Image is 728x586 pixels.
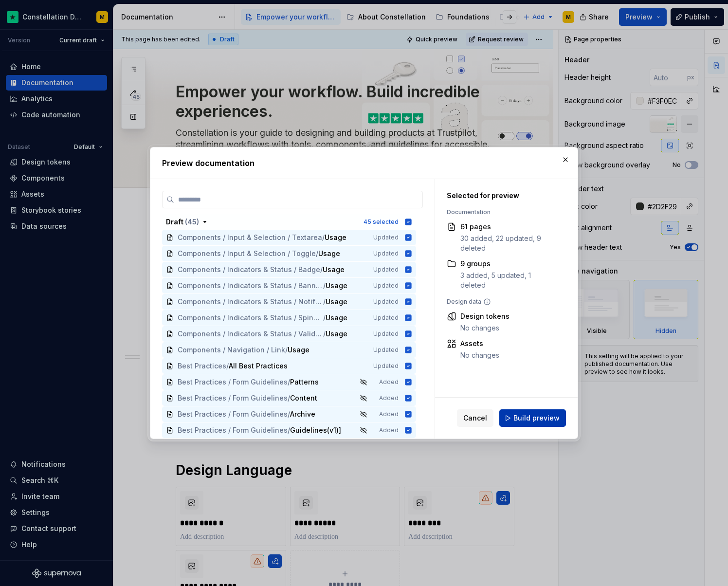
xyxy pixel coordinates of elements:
span: All Best Practices [229,361,288,371]
div: No changes [460,323,510,333]
button: Cancel [457,409,493,427]
span: Guidelines(v1)] [290,425,341,435]
span: / [316,249,318,258]
span: Updated [373,362,399,370]
span: Usage [326,313,347,323]
div: Draft [166,217,199,227]
span: Components / Input & Selection / Toggle [178,249,316,258]
h2: Preview documentation [162,157,566,169]
span: / [320,265,323,275]
span: Usage [318,249,340,258]
span: / [288,393,290,403]
span: Usage [288,345,309,355]
div: No changes [460,350,499,360]
span: Updated [373,330,399,338]
span: / [323,313,326,323]
span: / [226,361,229,371]
span: Updated [373,234,399,241]
span: Components / Indicators & Status / NotificationBadge [178,297,323,307]
span: Usage [325,233,346,242]
span: Added [379,426,399,434]
span: Build preview [513,413,560,423]
span: ( 45 ) [185,218,199,226]
span: Updated [373,266,399,274]
span: / [323,297,326,307]
div: 30 added, 22 updated, 9 deleted [460,234,555,253]
div: Assets [460,339,499,348]
span: Patterns [290,377,319,387]
button: Draft (45)45 selected [162,214,416,230]
span: / [323,329,326,339]
span: Components / Indicators & Status / ValidationMessage [178,329,323,339]
span: Updated [373,282,399,290]
span: Updated [373,346,399,354]
span: Best Practices / Form Guidelines [178,409,288,419]
span: / [288,425,290,435]
span: Components / Indicators & Status / Banner Alert [178,281,323,291]
div: 61 pages [460,222,555,232]
span: Components / Input & Selection / Textarea [178,233,322,242]
span: Usage [326,297,347,307]
span: / [285,345,288,355]
span: / [288,409,290,419]
span: Added [379,394,399,402]
span: Best Practices [178,361,226,371]
span: Cancel [463,413,487,423]
div: 9 groups [460,259,555,269]
span: Added [379,378,399,386]
span: Components / Navigation / Link [178,345,285,355]
span: / [288,377,290,387]
span: Archive [290,409,315,419]
span: Usage [323,265,345,275]
span: Added [379,410,399,418]
span: / [323,281,326,291]
span: Components / Indicators & Status / Spinner [178,313,323,323]
span: Components / Indicators & Status / Badge [178,265,320,275]
span: Updated [373,314,399,322]
button: Build preview [499,409,566,427]
span: Best Practices / Form Guidelines [178,425,288,435]
span: Best Practices / Form Guidelines [178,393,288,403]
span: / [322,233,325,242]
div: Design tokens [460,311,510,321]
div: Documentation [447,208,555,216]
div: 3 added, 5 updated, 1 deleted [460,271,555,290]
div: Design data [447,298,555,306]
div: 45 selected [364,218,399,226]
span: Usage [326,281,347,291]
span: Updated [373,298,399,306]
span: Content [290,393,317,403]
span: Usage [326,329,347,339]
span: Best Practices / Form Guidelines [178,377,288,387]
div: Selected for preview [447,191,555,201]
span: Updated [373,250,399,257]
